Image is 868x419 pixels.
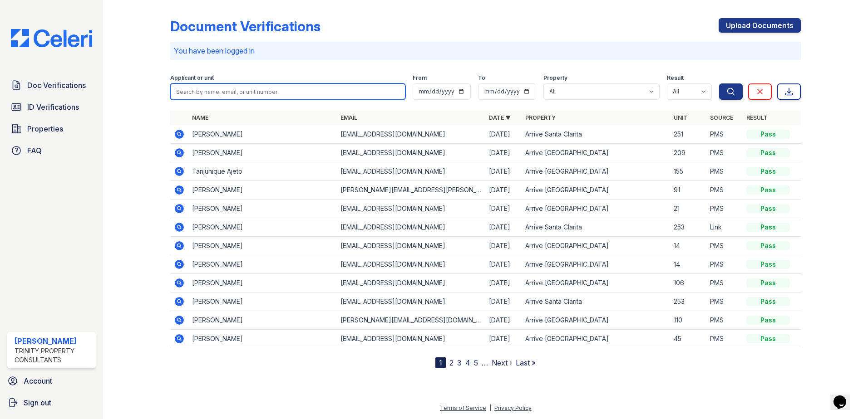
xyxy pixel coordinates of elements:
div: Trinity Property Consultants [15,346,92,365]
td: PMS [706,181,743,200]
td: 209 [670,144,706,162]
a: 5 [474,358,478,367]
td: Arrive [GEOGRAPHIC_DATA] [522,162,670,181]
a: Terms of Service [440,404,486,411]
td: Arrive [GEOGRAPHIC_DATA] [522,144,670,162]
td: [PERSON_NAME][EMAIL_ADDRESS][PERSON_NAME][DOMAIN_NAME] [337,181,485,200]
a: ID Verifications [7,98,96,116]
td: [EMAIL_ADDRESS][DOMAIN_NAME] [337,125,485,144]
div: Pass [746,241,790,250]
a: Next › [492,358,512,367]
img: CE_Logo_Blue-a8612792a0a2168367f1c8372b55b34899dd931a85d93a1a3d3e32e68fde9ad4.png [4,29,99,47]
td: [EMAIL_ADDRESS][DOMAIN_NAME] [337,162,485,181]
td: PMS [706,330,743,348]
iframe: chat widget [830,383,859,410]
label: To [478,74,485,82]
a: Last » [516,358,536,367]
label: Property [543,74,567,82]
td: [EMAIL_ADDRESS][DOMAIN_NAME] [337,200,485,218]
label: Result [667,74,684,82]
td: [EMAIL_ADDRESS][DOMAIN_NAME] [337,255,485,274]
span: ID Verifications [27,102,79,112]
td: [DATE] [485,162,522,181]
td: 45 [670,330,706,348]
td: Link [706,218,743,237]
td: Arrive Santa Clarita [522,292,670,311]
a: Date ▼ [489,114,511,121]
div: Document Verifications [170,18,321,34]
td: Arrive Santa Clarita [522,125,670,144]
span: FAQ [27,145,42,156]
a: Upload Documents [719,18,801,33]
div: Pass [746,260,790,269]
div: 1 [435,357,446,368]
div: Pass [746,278,790,287]
td: 253 [670,218,706,237]
div: Pass [746,316,790,325]
div: [PERSON_NAME] [15,336,92,346]
td: [EMAIL_ADDRESS][DOMAIN_NAME] [337,218,485,237]
p: You have been logged in [174,45,797,56]
td: 21 [670,200,706,218]
a: Doc Verifications [7,76,96,94]
td: [PERSON_NAME] [188,330,337,348]
div: Pass [746,297,790,306]
a: Unit [674,114,687,121]
td: [DATE] [485,144,522,162]
td: Arrive [GEOGRAPHIC_DATA] [522,311,670,330]
td: [DATE] [485,274,522,292]
td: [PERSON_NAME] [188,274,337,292]
td: [PERSON_NAME][EMAIL_ADDRESS][DOMAIN_NAME] [337,311,485,330]
td: Arrive [GEOGRAPHIC_DATA] [522,274,670,292]
span: Account [24,375,52,386]
td: PMS [706,200,743,218]
td: [EMAIL_ADDRESS][DOMAIN_NAME] [337,274,485,292]
a: FAQ [7,141,96,160]
td: [EMAIL_ADDRESS][DOMAIN_NAME] [337,292,485,311]
td: 155 [670,162,706,181]
td: [PERSON_NAME] [188,218,337,237]
span: Properties [27,123,63,134]
div: Pass [746,204,790,213]
td: 14 [670,237,706,255]
div: Pass [746,334,790,343]
div: | [489,404,491,411]
button: Sign out [4,394,99,412]
td: [PERSON_NAME] [188,255,337,274]
a: 2 [449,358,454,367]
td: [PERSON_NAME] [188,125,337,144]
td: PMS [706,237,743,255]
td: [DATE] [485,292,522,311]
td: PMS [706,274,743,292]
a: Privacy Policy [494,404,532,411]
a: 3 [457,358,462,367]
a: Result [746,114,768,121]
td: PMS [706,125,743,144]
td: PMS [706,292,743,311]
a: Name [192,114,208,121]
td: [EMAIL_ADDRESS][DOMAIN_NAME] [337,237,485,255]
span: Doc Verifications [27,80,86,91]
td: [PERSON_NAME] [188,181,337,200]
td: [DATE] [485,237,522,255]
a: Property [525,114,556,121]
td: [PERSON_NAME] [188,144,337,162]
td: [PERSON_NAME] [188,200,337,218]
td: [EMAIL_ADDRESS][DOMAIN_NAME] [337,144,485,162]
td: [PERSON_NAME] [188,311,337,330]
td: Arrive [GEOGRAPHIC_DATA] [522,200,670,218]
td: [DATE] [485,311,522,330]
td: [DATE] [485,125,522,144]
td: [PERSON_NAME] [188,292,337,311]
a: 4 [465,358,470,367]
td: [DATE] [485,181,522,200]
td: [DATE] [485,255,522,274]
td: 110 [670,311,706,330]
span: Sign out [24,397,51,408]
a: Account [4,372,99,390]
td: [PERSON_NAME] [188,237,337,255]
td: 253 [670,292,706,311]
a: Email [340,114,357,121]
td: 91 [670,181,706,200]
td: 106 [670,274,706,292]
